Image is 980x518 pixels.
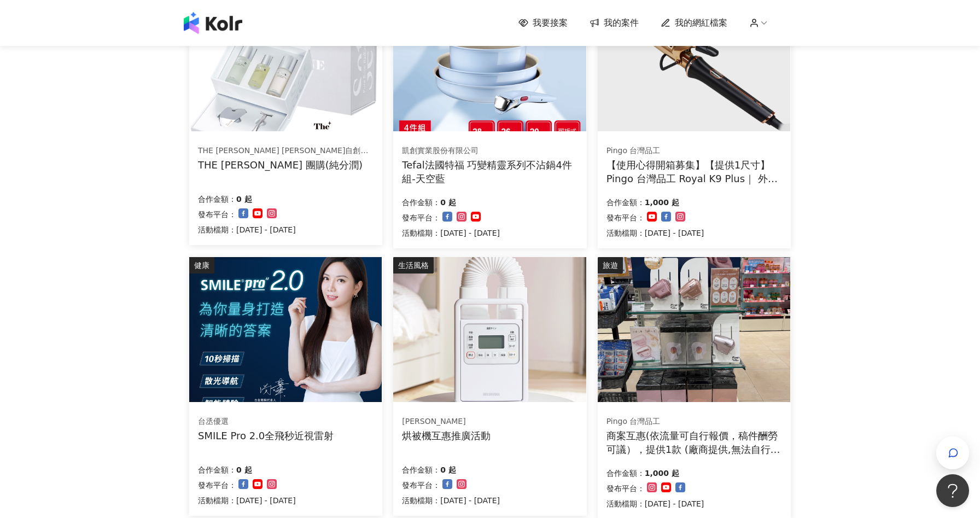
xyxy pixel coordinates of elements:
div: [PERSON_NAME] [402,416,491,427]
p: 活動檔期：[DATE] - [DATE] [606,497,704,510]
div: THE [PERSON_NAME] [PERSON_NAME]自創品牌 [198,145,373,156]
p: 合作金額： [606,467,645,480]
p: 1,000 起 [645,467,679,480]
p: 0 起 [236,463,252,476]
p: 活動檔期：[DATE] - [DATE] [198,223,296,236]
a: 我的案件 [590,17,639,29]
p: 0 起 [440,463,456,476]
div: Pingo 台灣品工 [606,416,781,427]
span: 我的案件 [604,17,639,29]
p: 0 起 [440,196,456,209]
p: 發布平台： [402,479,440,492]
span: 我要接案 [533,17,568,29]
div: 烘被機互惠推廣活動 [402,429,491,443]
div: 【使用心得開箱募集】【提供1尺寸】 Pingo 台灣品工 Royal K9 Plus｜ 外噴式負離子加長電棒-革命進化款 [606,158,782,185]
p: 活動檔期：[DATE] - [DATE] [198,494,296,507]
div: 商案互惠(依流量可自行報價，稿件酬勞可議），提供1款 (廠商提供,無法自行選擇顏色) [606,429,782,456]
p: 發布平台： [606,211,645,224]
p: 合作金額： [198,193,236,206]
img: logo [184,12,242,34]
p: 發布平台： [198,208,236,221]
p: 活動檔期：[DATE] - [DATE] [606,226,704,240]
p: 活動檔期：[DATE] - [DATE] [402,226,500,240]
div: 生活風格 [393,257,434,273]
div: SMILE Pro 2.0全飛秒近視雷射 [198,429,334,443]
div: Tefal法國特福 巧變精靈系列不沾鍋4件組-天空藍 [402,158,577,185]
p: 發布平台： [402,211,440,224]
p: 1,000 起 [645,196,679,209]
div: 凱創實業股份有限公司 [402,145,577,156]
p: 活動檔期：[DATE] - [DATE] [402,494,500,507]
p: 0 起 [236,193,252,206]
div: 台丞優選 [198,416,334,427]
span: 我的網紅檔案 [675,17,727,29]
a: 我要接案 [518,17,568,29]
img: Pingo 台灣品工 TRAVEL Qmini 2.0奈米負離子極輕吹風機 [598,257,790,402]
iframe: Help Scout Beacon - Open [936,474,969,507]
div: 健康 [189,257,214,273]
p: 合作金額： [402,196,440,209]
p: 發布平台： [198,479,236,492]
p: 合作金額： [402,463,440,476]
div: Pingo 台灣品工 [606,145,781,156]
a: 我的網紅檔案 [661,17,727,29]
div: THE [PERSON_NAME] 團購(純分潤) [198,158,373,172]
img: SMILE Pro 2.0全飛秒近視雷射 [189,257,382,402]
img: 強力烘被機 FK-H1 [393,257,586,402]
p: 合作金額： [198,463,236,476]
p: 發布平台： [606,482,645,495]
p: 合作金額： [606,196,645,209]
div: 旅遊 [598,257,623,273]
